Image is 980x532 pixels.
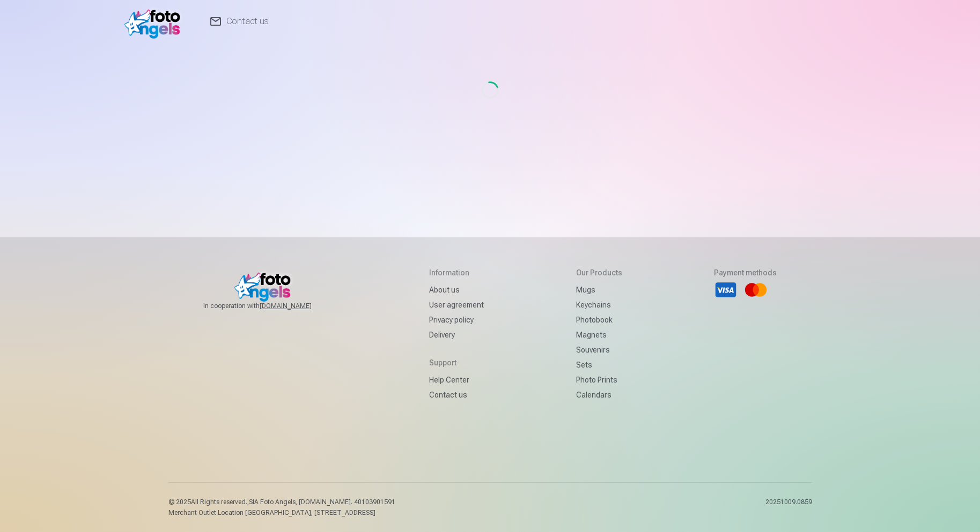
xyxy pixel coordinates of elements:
a: User agreement [429,297,484,312]
a: About us [429,282,484,297]
a: Photobook [576,312,622,327]
p: Merchant Outlet Location [GEOGRAPHIC_DATA], [STREET_ADDRESS] [168,508,395,517]
a: [DOMAIN_NAME] [260,302,337,310]
a: Keychains [576,297,622,312]
h5: Payment methods [714,267,777,278]
a: Delivery [429,327,484,342]
p: 20251009.0859 [765,498,812,517]
h5: Our products [576,267,622,278]
h5: Information [429,267,484,278]
a: Help Center [429,372,484,387]
p: © 2025 All Rights reserved. , [168,498,395,506]
a: Calendars [576,387,622,402]
li: Visa [714,278,738,302]
a: Souvenirs [576,342,622,357]
img: /v1 [124,4,186,39]
li: Mastercard [744,278,768,302]
span: In cooperation with [203,302,337,310]
a: Mugs [576,282,622,297]
a: Magnets [576,327,622,342]
a: Photo prints [576,372,622,387]
a: Contact us [429,387,484,402]
span: SIA Foto Angels, [DOMAIN_NAME]. 40103901591 [249,498,395,506]
a: Sets [576,357,622,372]
h5: Support [429,357,484,368]
a: Privacy policy [429,312,484,327]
